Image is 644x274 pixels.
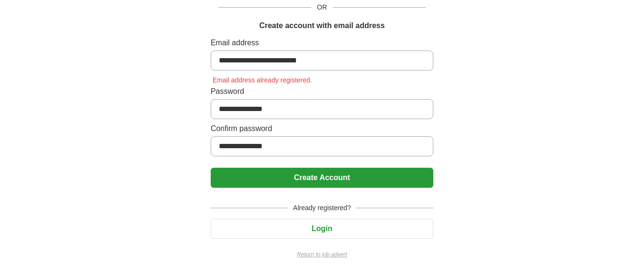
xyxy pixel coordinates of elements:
button: Login [211,219,433,239]
span: OR [311,2,333,12]
label: Email address [211,37,433,49]
h1: Create account with email address [259,20,385,31]
a: Login [211,224,433,233]
label: Password [211,86,433,97]
span: Already registered? [287,203,357,213]
label: Confirm password [211,123,433,134]
span: Email address already registered. [211,76,314,84]
button: Create Account [211,168,433,188]
a: Return to job advert [211,250,433,259]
